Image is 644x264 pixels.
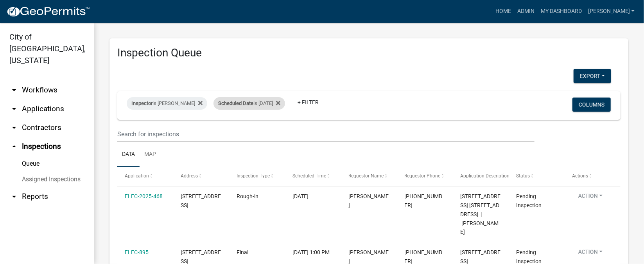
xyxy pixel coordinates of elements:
[348,193,389,208] span: JONATHAN
[125,193,163,199] a: ELEC-2025-468
[460,173,509,179] span: Application Description
[291,95,325,109] a: + Filter
[237,193,258,199] span: Rough-in
[572,248,609,259] button: Action
[453,167,509,186] datatable-header-cell: Application Description
[125,173,149,179] span: Application
[292,248,334,257] div: [DATE] 1:00 PM
[140,142,161,167] a: Map
[9,104,19,114] i: arrow_drop_down
[125,249,149,255] a: ELEC-895
[585,4,638,19] a: [PERSON_NAME]
[237,249,248,255] span: Final
[292,192,334,201] div: [DATE]
[237,173,270,179] span: Inspection Type
[117,167,173,186] datatable-header-cell: Application
[516,193,542,208] span: Pending Inspection
[565,167,621,186] datatable-header-cell: Actions
[213,97,285,110] div: is [DATE]
[117,142,140,167] a: Data
[404,193,442,208] span: 502-639-7957
[292,173,326,179] span: Scheduled Time
[131,100,152,106] span: Inspector
[572,192,609,203] button: Action
[572,98,611,112] button: Columns
[572,173,588,179] span: Actions
[404,173,440,179] span: Requestor Phone
[9,192,19,201] i: arrow_drop_down
[516,173,530,179] span: Status
[229,167,285,186] datatable-header-cell: Inspection Type
[181,173,198,179] span: Address
[127,97,207,110] div: is [PERSON_NAME]
[574,69,611,83] button: Export
[9,142,19,151] i: arrow_drop_up
[509,167,565,186] datatable-header-cell: Status
[117,126,535,142] input: Search for inspections
[9,85,19,95] i: arrow_drop_down
[460,193,500,235] span: 1202 SPRUCE DRIVE 1202 Spruce Drive | Wilson Angela
[173,167,229,186] datatable-header-cell: Address
[218,100,253,106] span: Scheduled Date
[514,4,538,19] a: Admin
[181,193,221,208] span: 1202 SPRUCE DRIVE
[117,46,621,60] h3: Inspection Queue
[397,167,453,186] datatable-header-cell: Requestor Phone
[341,167,397,186] datatable-header-cell: Requestor Name
[492,4,514,19] a: Home
[285,167,341,186] datatable-header-cell: Scheduled Time
[9,123,19,132] i: arrow_drop_down
[348,173,384,179] span: Requestor Name
[538,4,585,19] a: My Dashboard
